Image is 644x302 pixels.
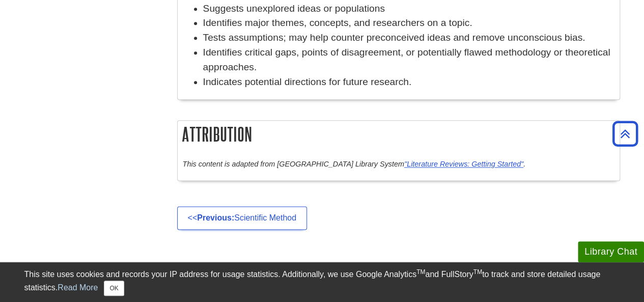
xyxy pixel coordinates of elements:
li: Identifies major themes, concepts, and researchers on a topic. [203,16,614,31]
sup: TM [416,268,425,276]
p: This content is adapted from [GEOGRAPHIC_DATA] Library System . [183,159,614,170]
a: <<Previous:Scientific Method [177,206,307,230]
h2: Attribution [178,121,620,148]
li: Identifies critical gaps, points of disagreement, or potentially flawed methodology or theoretica... [203,45,614,75]
strong: Previous: [197,213,234,222]
li: Tests assumptions; may help counter preconceived ideas and remove unconscious bias. [203,31,614,45]
li: Suggests unexplored ideas or populations [203,2,614,16]
a: "Literature Reviews: Getting Started" [404,160,523,168]
button: Library Chat [578,241,644,262]
li: Indicates potential directions for future research. [203,75,614,90]
button: Close [104,281,124,296]
sup: TM [473,268,482,276]
a: Read More [58,283,98,292]
div: This site uses cookies and records your IP address for usage statistics. Additionally, we use Goo... [24,268,620,296]
a: Back to Top [609,127,641,141]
